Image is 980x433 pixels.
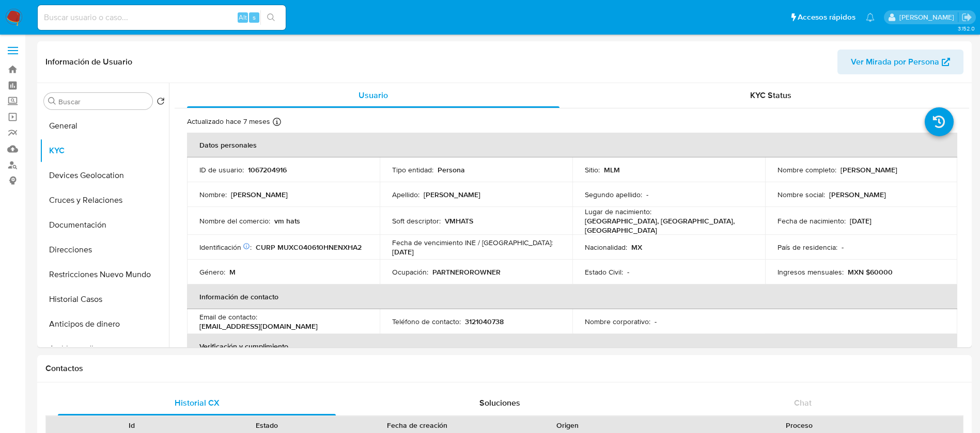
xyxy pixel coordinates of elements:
span: KYC Status [750,89,791,101]
p: Persona [438,165,465,174]
span: Ver Mirada por Persona [851,50,939,74]
input: Buscar usuario o caso... [38,11,286,24]
p: Nombre del comercio : [199,216,270,226]
p: Teléfono de contacto : [392,317,461,326]
p: Segundo apellido : [585,190,642,199]
p: Tipo entidad : [392,165,433,174]
p: Nombre corporativo : [585,317,650,326]
button: Documentación [40,213,169,237]
p: MXN $60000 [848,267,893,277]
p: ID de usuario : [199,165,244,174]
p: [DATE] [392,247,414,256]
span: s [253,12,256,22]
p: Apellido : [392,190,419,199]
p: [GEOGRAPHIC_DATA], [GEOGRAPHIC_DATA], [GEOGRAPHIC_DATA] [585,216,749,235]
div: Fecha de creación [342,420,493,430]
button: Volver al orden por defecto [157,97,165,108]
p: - [646,190,648,199]
th: Información de contacto [187,284,957,309]
p: - [655,317,657,326]
span: Historial CX [175,397,220,409]
div: Estado [207,420,328,430]
p: M [229,267,236,277]
h1: Contactos [45,363,963,374]
button: General [40,114,169,138]
p: [PERSON_NAME] [231,190,288,199]
a: Salir [961,12,972,23]
p: País de residencia : [777,243,837,252]
p: Identificación : [199,243,252,252]
button: Devices Geolocation [40,163,169,188]
span: Accesos rápidos [798,12,855,23]
p: Nombre completo : [777,165,836,174]
button: KYC [40,138,169,163]
span: Chat [794,397,812,409]
p: Soft descriptor : [392,216,441,226]
p: Ingresos mensuales : [777,267,844,277]
p: 3121040738 [465,317,504,326]
span: Soluciones [479,397,520,409]
p: Estado Civil : [585,267,623,277]
p: - [842,243,844,252]
p: PARTNEROROWNER [432,267,501,277]
p: Ocupación : [392,267,428,277]
p: [EMAIL_ADDRESS][DOMAIN_NAME] [199,322,318,331]
span: Alt [239,12,247,22]
h1: Información de Usuario [45,57,132,67]
p: alicia.aldreteperez@mercadolibre.com.mx [899,12,958,22]
p: Actualizado hace 7 meses [187,117,270,126]
button: search-icon [260,10,282,25]
p: 1067204916 [248,165,287,174]
p: vm hats [274,216,300,226]
p: Nombre : [199,190,227,199]
p: [PERSON_NAME] [829,190,886,199]
p: [PERSON_NAME] [841,165,897,174]
div: Proceso [643,420,956,430]
button: Direcciones [40,237,169,262]
p: Fecha de vencimiento INE / [GEOGRAPHIC_DATA] : [392,238,553,247]
p: Fecha de nacimiento : [777,216,846,226]
p: MLM [604,165,620,174]
p: Nombre social : [777,190,825,199]
button: Historial Casos [40,287,169,312]
p: - [627,267,629,277]
input: Buscar [58,97,148,106]
p: MX [631,243,642,252]
p: CURP MUXC040610HNENXHA2 [256,243,362,252]
p: VMHATS [445,216,473,226]
span: Usuario [359,89,388,101]
a: Notificaciones [866,13,875,22]
button: Buscar [48,97,56,105]
button: Archivos adjuntos [40,336,169,361]
button: Anticipos de dinero [40,312,169,336]
p: [DATE] [850,216,872,226]
p: [PERSON_NAME] [424,190,480,199]
div: Id [71,420,192,430]
p: Nacionalidad : [585,243,627,252]
p: Género : [199,267,225,277]
th: Datos personales [187,133,957,157]
button: Cruces y Relaciones [40,188,169,213]
div: Origen [507,420,628,430]
p: Lugar de nacimiento : [585,207,651,216]
th: Verificación y cumplimiento [187,334,957,359]
p: Sitio : [585,165,600,174]
button: Restricciones Nuevo Mundo [40,262,169,287]
button: Ver Mirada por Persona [837,50,963,74]
p: Email de contacto : [199,312,257,322]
